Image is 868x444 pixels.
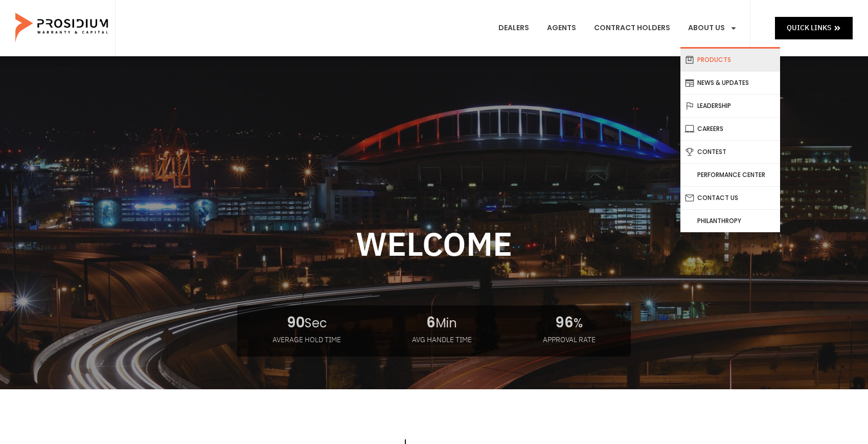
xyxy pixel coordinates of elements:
nav: Menu [491,9,745,47]
a: News & Updates [680,72,780,94]
a: Contract Holders [586,9,678,47]
a: Careers [680,118,780,140]
a: About Us [680,9,745,47]
ul: About Us [680,47,780,232]
a: Products [680,49,780,71]
a: Quick Links [775,17,853,39]
a: Philanthropy [680,210,780,232]
a: Performance Center [680,164,780,186]
span: Quick Links [787,21,831,34]
a: Leadership [680,95,780,117]
a: Contact Us [680,187,780,209]
a: Contest [680,141,780,163]
a: Dealers [491,9,537,47]
a: Agents [539,9,584,47]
